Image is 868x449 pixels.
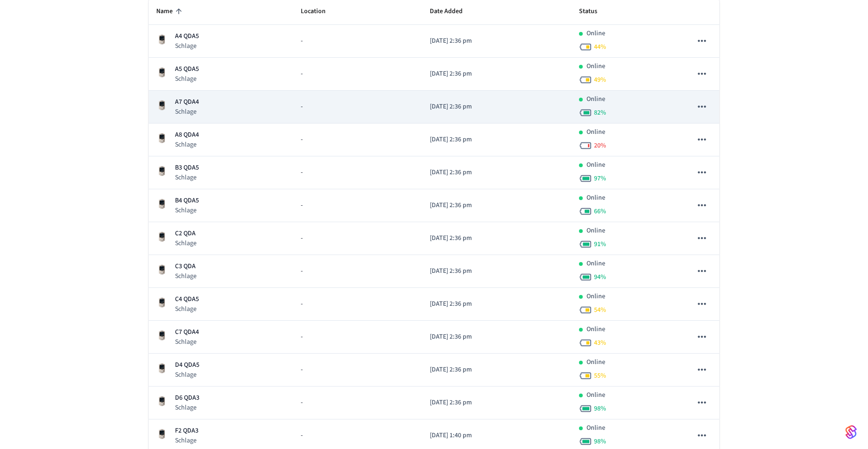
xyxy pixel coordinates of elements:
[301,299,303,309] span: -
[586,357,605,367] p: Online
[175,436,198,445] p: Schlage
[430,365,564,375] p: [DATE] 2:36 pm
[586,62,605,71] p: Online
[594,75,606,85] span: 49 %
[430,102,564,112] p: [DATE] 2:36 pm
[430,201,564,210] p: [DATE] 2:36 pm
[175,304,199,314] p: Schlage
[594,272,606,282] span: 94 %
[586,127,605,137] p: Online
[156,132,168,144] img: Schlage Sense Smart Deadbolt with Camelot Trim, Front
[156,231,168,242] img: Schlage Sense Smart Deadbolt with Camelot Trim, Front
[430,299,564,309] p: [DATE] 2:36 pm
[156,428,168,440] img: Schlage Sense Smart Deadbolt with Camelot Trim, Front
[586,94,605,104] p: Online
[301,135,303,145] span: -
[430,398,564,408] p: [DATE] 2:36 pm
[301,431,303,441] span: -
[430,332,564,342] p: [DATE] 2:36 pm
[156,67,168,78] img: Schlage Sense Smart Deadbolt with Camelot Trim, Front
[175,41,199,51] p: Schlage
[175,393,199,403] p: D6 QDA3
[430,266,564,276] p: [DATE] 2:36 pm
[175,271,197,281] p: Schlage
[586,160,605,170] p: Online
[156,264,168,275] img: Schlage Sense Smart Deadbolt with Camelot Trim, Front
[594,371,606,380] span: 55 %
[175,31,199,41] p: A4 QDA5
[301,398,303,408] span: -
[156,198,168,209] img: Schlage Sense Smart Deadbolt with Camelot Trim, Front
[586,226,605,236] p: Online
[594,338,606,348] span: 43 %
[156,330,168,341] img: Schlage Sense Smart Deadbolt with Camelot Trim, Front
[175,173,199,182] p: Schlage
[430,168,564,178] p: [DATE] 2:36 pm
[301,36,303,46] span: -
[430,69,564,79] p: [DATE] 2:36 pm
[175,163,199,173] p: B3 QDA5
[301,365,303,375] span: -
[594,174,606,183] span: 97 %
[175,107,199,116] p: Schlage
[586,259,605,269] p: Online
[430,431,564,441] p: [DATE] 1:40 pm
[175,360,199,370] p: D4 QDA5
[594,108,606,117] span: 82 %
[175,327,199,337] p: C7 QDA4
[175,239,197,248] p: Schlage
[586,423,605,433] p: Online
[586,325,605,334] p: Online
[301,266,303,276] span: -
[301,332,303,342] span: -
[579,4,609,19] span: Status
[301,168,303,178] span: -
[175,140,199,149] p: Schlage
[430,4,475,19] span: Date Added
[301,4,338,19] span: Location
[430,135,564,145] p: [DATE] 2:36 pm
[301,201,303,210] span: -
[175,74,199,84] p: Schlage
[156,34,168,45] img: Schlage Sense Smart Deadbolt with Camelot Trim, Front
[301,69,303,79] span: -
[175,294,199,304] p: C4 QDA5
[175,64,199,74] p: A5 QDA5
[594,305,606,315] span: 54 %
[430,36,564,46] p: [DATE] 2:36 pm
[156,165,168,177] img: Schlage Sense Smart Deadbolt with Camelot Trim, Front
[156,297,168,308] img: Schlage Sense Smart Deadbolt with Camelot Trim, Front
[156,100,168,111] img: Schlage Sense Smart Deadbolt with Camelot Trim, Front
[845,425,857,440] img: SeamLogoGradient.69752ec5.svg
[156,395,168,407] img: Schlage Sense Smart Deadbolt with Camelot Trim, Front
[594,240,606,249] span: 91 %
[175,97,199,107] p: A7 QDA4
[175,337,199,347] p: Schlage
[175,229,197,239] p: C2 QDA
[586,292,605,302] p: Online
[175,262,197,271] p: C3 QDA
[175,370,199,379] p: Schlage
[594,207,606,216] span: 66 %
[301,233,303,243] span: -
[586,390,605,400] p: Online
[301,102,303,112] span: -
[175,130,199,140] p: A8 QDA4
[586,29,605,39] p: Online
[594,42,606,52] span: 44 %
[175,426,198,436] p: F2 QDA3
[156,363,168,374] img: Schlage Sense Smart Deadbolt with Camelot Trim, Front
[175,196,199,206] p: B4 QDA5
[586,193,605,203] p: Online
[594,404,606,413] span: 98 %
[594,437,606,446] span: 98 %
[175,206,199,215] p: Schlage
[175,403,199,412] p: Schlage
[156,4,185,19] span: Name
[430,233,564,243] p: [DATE] 2:36 pm
[594,141,606,150] span: 20 %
